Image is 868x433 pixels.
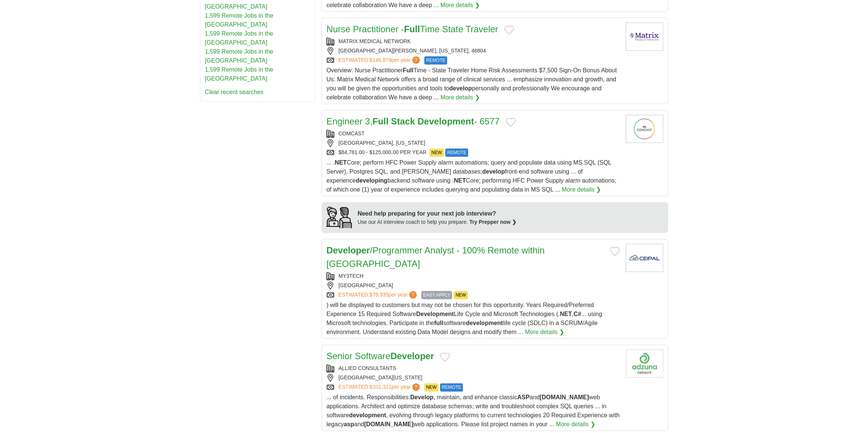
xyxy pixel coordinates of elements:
strong: Development [416,311,454,317]
button: Add to favorite jobs [504,25,514,34]
span: REMOTE [445,148,468,157]
span: REMOTE [440,383,463,391]
span: ? [412,56,420,64]
strong: develop [482,168,505,175]
strong: Developer [390,351,434,361]
a: Senior SoftwareDeveloper [326,351,434,361]
strong: C# [574,311,581,317]
button: Add to favorite jobs [440,352,450,361]
a: Nurse Practitioner -FullTime State Traveler [326,24,498,34]
a: 1,599 Remote Jobs in the [GEOGRAPHIC_DATA] [205,12,273,28]
a: ESTIMATED:$146,879per year? [338,56,421,64]
a: 1,599 Remote Jobs in the [GEOGRAPHIC_DATA] [205,30,273,46]
span: ... . Core; perform HFC Power Supply alarm automations; query and populate data using MS SQL (SQL... [326,159,616,193]
a: Clear recent searches [205,89,264,95]
strong: Developer [326,245,370,255]
a: More details ❯ [440,93,480,102]
span: NEW [424,383,439,391]
strong: asp [344,421,354,427]
span: EASY APPLY [421,291,452,299]
span: ? [412,383,420,391]
strong: [DOMAIN_NAME] [364,421,414,427]
button: Add to favorite jobs [610,247,620,256]
img: Company logo [626,349,663,378]
a: MY3TECH [338,273,363,279]
a: Try Prepper now ❯ [469,219,517,225]
strong: developing [356,177,387,184]
span: Overview: Nurse Practitioner Time - State Traveler Home Risk Assessments $7,500 Sign-On Bonus Abo... [326,67,617,100]
strong: development [466,320,503,326]
span: REMOTE [424,56,447,64]
div: Need help preparing for your next job interview? [357,209,517,218]
a: MATRIX MEDICAL NETWORK [338,38,411,44]
a: ESTIMATED:$101,311per year? [338,383,421,391]
strong: Full [372,116,389,126]
strong: development [349,412,386,418]
span: $76,935 [369,292,389,298]
span: ? [409,291,417,298]
a: 1,599 Remote Jobs in the [GEOGRAPHIC_DATA] [205,48,273,64]
a: More details ❯ [525,328,564,337]
div: $84,781.00 - $125,000.00 PER YEAR [326,148,620,157]
strong: Development [417,116,474,126]
span: NEW [454,291,468,299]
div: [GEOGRAPHIC_DATA] [326,282,620,289]
strong: full [434,320,443,326]
a: More details ❯ [556,420,595,429]
strong: Stack [391,116,415,126]
div: Use our AI interview coach to help you prepare. [357,218,517,226]
strong: [DOMAIN_NAME] [539,394,589,400]
div: [GEOGRAPHIC_DATA], [US_STATE] [326,139,620,147]
strong: ASP [517,394,530,400]
a: Engineer 3,Full Stack Development- 6577 [326,116,500,126]
strong: Develop [410,394,433,400]
img: Matrix Medical Network logo [626,22,663,51]
a: 1,599 Remote Jobs in the [GEOGRAPHIC_DATA] [205,66,273,82]
span: ) will be displayed to customers but may not be chosen for this opportunity. Years Required/Prefe... [326,302,602,335]
strong: NET [454,177,466,184]
strong: Full [403,67,413,73]
div: [GEOGRAPHIC_DATA][PERSON_NAME], [US_STATE], 46804 [326,47,620,55]
img: My3Tech logo [626,244,663,272]
strong: develop [449,85,472,91]
div: [GEOGRAPHIC_DATA][US_STATE] [326,374,620,382]
button: Add to favorite jobs [506,118,515,127]
strong: NET [560,311,572,317]
a: More details ❯ [440,1,480,10]
a: COMCAST [338,130,365,136]
span: $101,311 [369,384,391,390]
strong: Full [404,24,420,34]
span: ... of incidents. Responsibilities: , maintain, and enhance classic and web applications. Archite... [326,394,620,427]
a: More details ❯ [562,185,601,194]
div: ALLIED CONSULTANTS [326,364,620,372]
span: NEW [429,148,444,157]
a: Developer/Programmer Analyst - 100% Remote within [GEOGRAPHIC_DATA] [326,245,545,269]
span: $146,879 [369,57,391,63]
a: ESTIMATED:$76,935per year? [338,291,418,299]
strong: NET [335,159,347,166]
img: Comcast logo [626,115,663,143]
